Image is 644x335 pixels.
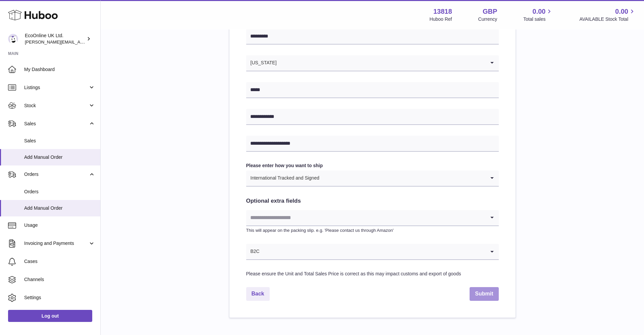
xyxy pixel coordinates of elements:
[246,171,320,186] span: International Tracked and Signed
[615,7,628,16] span: 0.00
[246,197,499,205] h2: Optional extra fields
[260,244,485,259] input: Search for option
[246,244,260,259] span: B2C
[246,210,485,225] input: Search for option
[277,55,485,71] input: Search for option
[246,55,277,71] span: [US_STATE]
[24,189,95,195] span: Orders
[579,7,636,22] a: 0.00 AVAILABLE Stock Total
[8,34,18,44] img: alex.doherty@ecoonline.com
[24,240,88,247] span: Invoicing and Payments
[246,162,499,169] label: Please enter how you want to ship
[24,171,88,178] span: Orders
[478,16,497,22] div: Currency
[320,171,485,186] input: Search for option
[246,271,499,277] div: Please ensure the Unit and Total Sales Price is correct as this may impact customs and export of ...
[24,138,95,144] span: Sales
[579,16,636,22] span: AVAILABLE Stock Total
[246,287,270,301] a: Back
[246,244,499,260] div: Search for option
[246,227,499,233] p: This will appear on the packing slip. e.g. 'Please contact us through Amazon'
[246,171,499,187] div: Search for option
[25,39,170,45] span: [PERSON_NAME][EMAIL_ADDRESS][PERSON_NAME][DOMAIN_NAME]
[246,55,499,71] div: Search for option
[533,7,546,16] span: 0.00
[430,16,452,22] div: Huboo Ref
[523,16,553,22] span: Total sales
[24,84,88,91] span: Listings
[24,294,95,301] span: Settings
[24,103,88,109] span: Stock
[24,276,95,283] span: Channels
[25,32,85,45] div: EcoOnline UK Ltd.
[24,154,95,160] span: Add Manual Order
[24,66,95,73] span: My Dashboard
[24,205,95,211] span: Add Manual Order
[483,7,497,16] strong: GBP
[24,258,95,265] span: Cases
[24,222,95,228] span: Usage
[433,7,452,16] strong: 13818
[523,7,553,22] a: 0.00 Total sales
[246,210,499,226] div: Search for option
[470,287,498,301] button: Submit
[24,121,88,127] span: Sales
[8,310,92,322] a: Log out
